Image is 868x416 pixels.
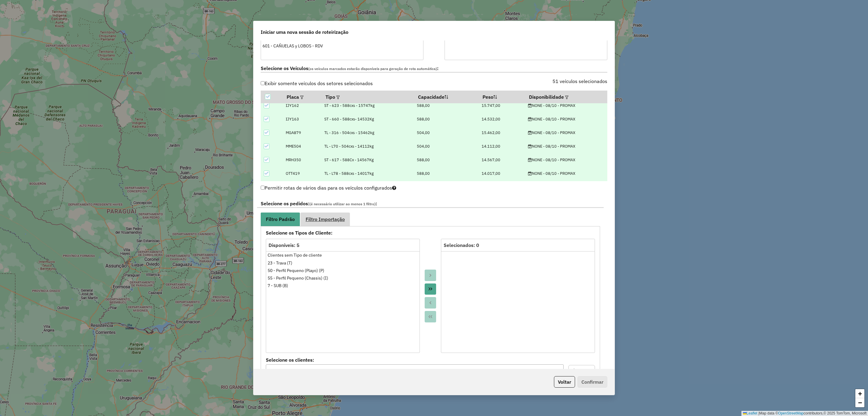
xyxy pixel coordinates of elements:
[858,390,862,397] span: +
[444,242,592,249] div: Selecionados: 0
[858,399,862,406] span: −
[528,172,532,176] i: Possui agenda para o dia
[741,411,868,416] div: Map data © contributors,© 2025 TomTom, Microsoft
[479,139,525,153] td: 14.112,00
[855,398,864,407] a: Zoom out
[778,411,804,415] a: OpenStreetMap
[414,99,479,112] td: 588,00
[528,171,604,176] div: NONE - 08/10 - PROMAX
[528,117,532,121] i: Possui agenda para o dia
[268,267,418,274] div: 50 - Perfil Pequeno (Playo) (P)
[268,283,418,289] div: 7 - SUB (B)
[321,139,414,153] td: TL - L70 - 504cxs - 14112kg
[261,28,348,36] span: Iniciar uma nova sessão de roteirização
[266,356,564,363] label: Selecione os clientes:
[479,126,525,139] td: 15.462,00
[414,112,479,126] td: 588,00
[479,91,525,103] th: Peso
[528,157,604,163] div: NONE - 08/10 - PROMAX
[261,186,265,190] input: Permitir rotas de vários dias para os veículos configurados
[310,202,376,206] span: (é necessário utilizar ao menos 1 filtro)
[321,99,414,112] td: ST - 623 - 588cxs - 15747kg
[283,99,321,112] td: IJY162
[758,411,759,415] span: |
[528,145,532,149] i: Possui agenda para o dia
[262,229,599,236] strong: Selecione os Tipos de Cliente:
[528,103,604,108] div: NONE - 08/10 - PROMAX
[321,153,414,167] td: ST - 617 - 588Cx - 14567Kg
[479,112,525,126] td: 14.532,00
[528,104,532,108] i: Possui agenda para o dia
[283,126,321,139] td: MGA879
[321,167,414,180] td: TL - L78 - 588cxs - 14017kg
[414,91,479,103] th: Capacidade
[479,180,525,194] td: 14.362,00
[283,153,321,167] td: MRH350
[528,116,604,122] div: NONE - 08/10 - PROMAX
[528,143,604,149] div: NONE - 08/10 - PROMAX
[528,131,532,135] i: Possui agenda para o dia
[283,112,321,126] td: IJY163
[257,200,604,208] label: Selecione os pedidos: :
[266,217,295,222] span: Filtro Padrão
[268,252,418,258] div: Clientes sem Tipo de cliente
[321,91,414,103] th: Tipo
[263,43,422,49] div: 601 - CAÑUELAS y LOBOS - RDV
[261,182,396,194] label: Permitir rotas de vários dias para os veículos configurados
[392,185,396,190] i: Selecione pelo menos um veículo
[283,91,321,103] th: Placa
[261,81,265,85] input: Exibir somente veículos dos setores selecionados
[528,158,532,162] i: Possui agenda para o dia
[479,99,525,112] td: 15.747,00
[268,275,418,281] div: 55 - Perfil Pequeno (Chassis) (I)
[321,180,414,194] td: TL - L77 - 504cxs - 14362kg
[283,139,321,153] td: MME504
[479,167,525,180] td: 14.017,00
[528,130,604,136] div: NONE - 08/10 - PROMAX
[321,112,414,126] td: ST - 660 - 588cxs- 14532Kg
[414,126,479,139] td: 504,00
[283,167,321,180] td: OTT419
[414,139,479,153] td: 504,00
[743,411,757,415] a: Leaflet
[525,91,607,103] th: Disponibilidade
[306,217,345,222] span: Filtro Importação
[855,389,864,398] a: Zoom in
[414,167,479,180] td: 588,00
[552,78,607,85] label: 51 veículos selecionados
[414,180,479,194] td: 504,00
[554,376,575,388] button: Voltar
[261,78,373,89] label: Exibir somente veículos dos setores selecionados
[321,126,414,139] td: TL - 316 - 504cxs - 15462kg
[261,65,607,73] label: Selecione os Veículos :
[425,283,436,295] button: Move All to Target
[479,153,525,167] td: 14.567,00
[269,242,417,249] div: Disponíveis: 5
[568,365,595,376] button: Buscar
[283,180,321,194] td: OYV768
[414,153,479,167] td: 588,00
[308,66,437,71] span: (os veículos marcados estarão disponíveis para geração de rota automática)
[268,260,418,266] div: 23 - Trava (T)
